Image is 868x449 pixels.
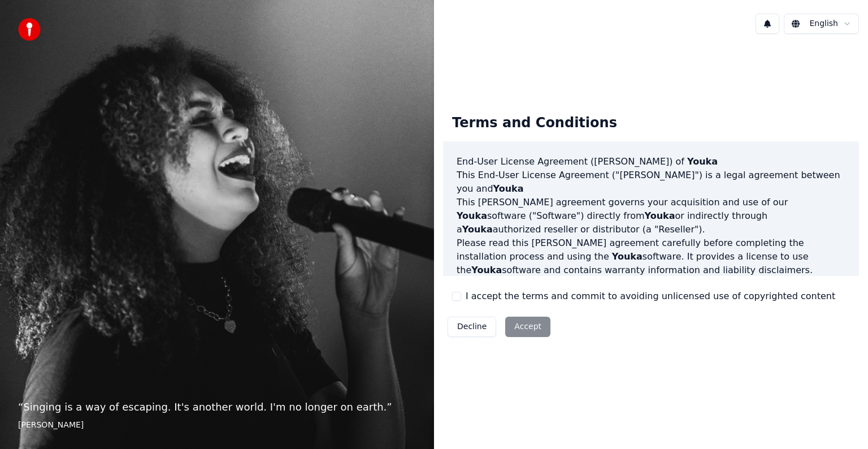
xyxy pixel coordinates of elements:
span: Youka [645,210,675,221]
p: “ Singing is a way of escaping. It's another world. I'm no longer on earth. ” [18,399,416,415]
footer: [PERSON_NAME] [18,420,416,431]
img: youka [18,18,41,41]
span: Youka [457,210,487,221]
button: Decline [448,317,496,337]
span: Youka [612,251,643,262]
p: This [PERSON_NAME] agreement governs your acquisition and use of our software ("Software") direct... [457,196,845,236]
div: Terms and Conditions [443,105,626,141]
span: Youka [471,265,502,275]
h3: End-User License Agreement ([PERSON_NAME]) of [457,155,845,169]
p: This End-User License Agreement ("[PERSON_NAME]") is a legal agreement between you and [457,169,845,196]
span: Youka [493,183,524,194]
p: Please read this [PERSON_NAME] agreement carefully before completing the installation process and... [457,236,845,277]
span: Youka [687,156,718,167]
label: I accept the terms and commit to avoiding unlicensed use of copyrighted content [466,290,835,303]
span: Youka [462,224,493,235]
